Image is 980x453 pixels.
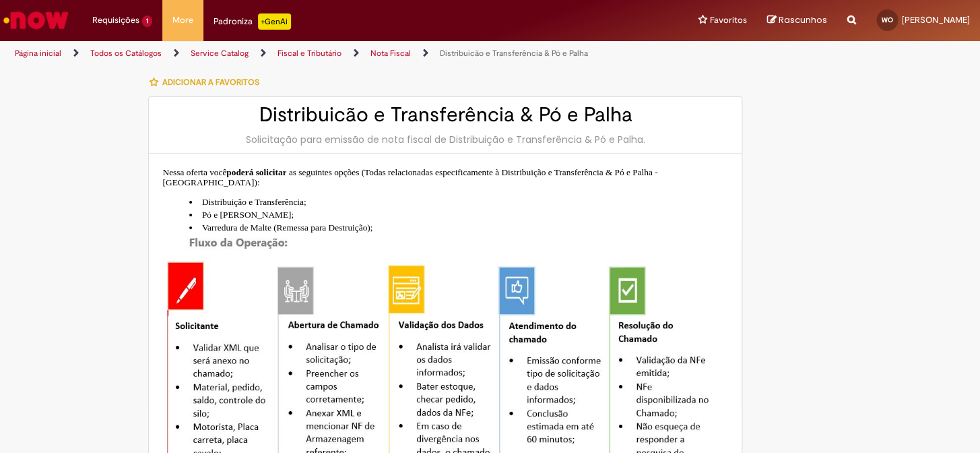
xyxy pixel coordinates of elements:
li: Distribuição e Transferência; [189,195,728,208]
a: Fiscal e Tributário [277,48,341,59]
li: Varredura de Malte (Remessa para Destruição); [189,221,728,234]
p: +GenAi [258,13,291,30]
img: ServiceNow [1,7,71,34]
h2: Distribuicão e Transferência & Pó e Palha [162,104,728,126]
span: More [172,13,193,27]
li: Pó e [PERSON_NAME]; [189,208,728,221]
span: poderá solicitar [226,167,286,177]
ul: Trilhas de página [10,41,643,66]
a: Nota Fiscal [370,48,411,59]
span: Requisições [92,13,139,27]
span: Adicionar a Favoritos [162,77,259,88]
span: WO [882,16,893,24]
span: Rascunhos [779,13,827,26]
div: Padroniza [214,13,291,30]
a: Rascunhos [767,14,827,27]
a: Página inicial [15,48,61,59]
a: Distribuicão e Transferência & Pó e Palha [440,48,588,59]
button: Adicionar a Favoritos [148,68,266,96]
span: as seguintes opções (Todas relacionadas especificamente à Distribuição e Transferência & Pó e Pal... [162,167,657,188]
span: [PERSON_NAME] [902,14,970,26]
a: Service Catalog [191,48,249,59]
div: Solicitação para emissão de nota fiscal de Distribuição e Transferência & Pó e Palha. [162,133,728,146]
a: Todos os Catálogos [90,48,162,59]
span: 1 [142,16,152,27]
span: Favoritos [710,13,747,27]
span: Nessa oferta você [162,167,226,177]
